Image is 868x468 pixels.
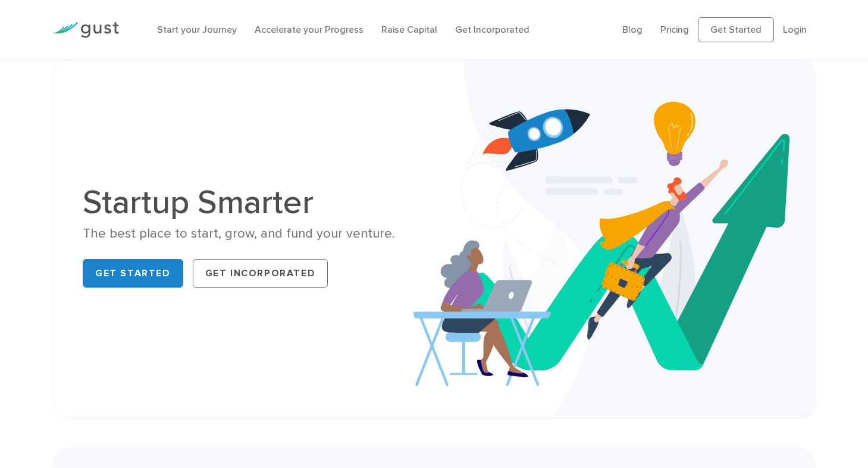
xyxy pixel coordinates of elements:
[783,24,807,35] a: Login
[52,22,119,38] img: Gust Logo
[83,259,183,288] a: Get Started
[83,186,425,219] h1: Startup Smarter
[381,24,437,35] a: Raise Capital
[157,24,237,35] a: Start your Journey
[660,24,689,35] a: Pricing
[83,225,425,242] div: The best place to start, grow, and fund your venture.
[455,24,529,35] a: Get Incorporated
[413,60,816,418] img: Startup Smarter Hero
[622,24,643,35] a: Blog
[698,17,774,42] a: Get Started
[193,259,328,288] a: Get Incorporated
[255,24,364,35] a: Accelerate your Progress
